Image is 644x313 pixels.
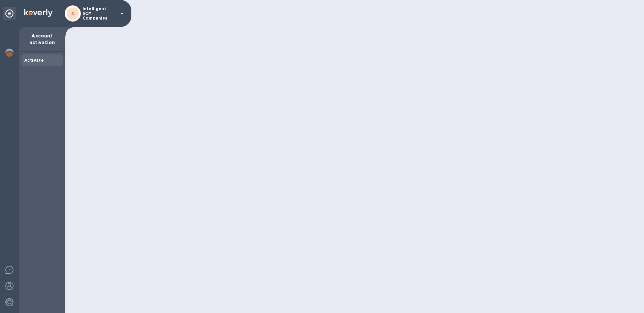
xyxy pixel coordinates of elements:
[83,6,116,21] p: Intelligent SCM Companies
[24,58,44,63] b: Activate
[70,11,75,16] b: IC
[24,9,53,17] img: Logo
[24,32,60,46] p: Account activation
[3,7,16,20] div: Unpin categories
